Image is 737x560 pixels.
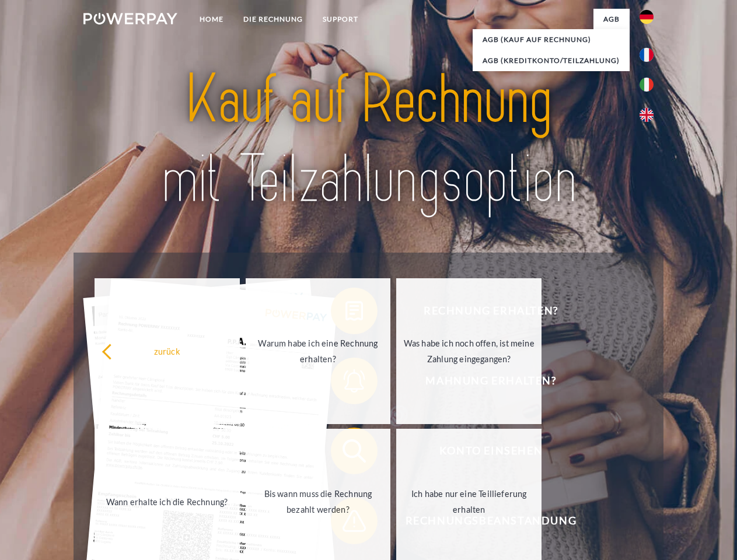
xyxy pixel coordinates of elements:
[190,9,233,30] a: Home
[640,108,654,122] img: en
[233,9,313,30] a: DIE RECHNUNG
[313,9,368,30] a: SUPPORT
[473,50,630,71] a: AGB (Kreditkonto/Teilzahlung)
[593,9,630,30] a: agb
[253,486,384,517] div: Bis wann muss die Rechnung bezahlt werden?
[102,343,233,359] div: zurück
[102,494,233,509] div: Wann erhalte ich die Rechnung?
[253,335,384,367] div: Warum habe ich eine Rechnung erhalten?
[83,13,177,24] img: logo-powerpay-white.svg
[403,486,535,517] div: Ich habe nur eine Teillieferung erhalten
[473,29,630,50] a: AGB (Kauf auf Rechnung)
[640,10,654,24] img: de
[640,78,654,92] img: it
[111,56,626,223] img: title-powerpay_de.svg
[640,48,654,62] img: fr
[396,278,542,424] a: Was habe ich noch offen, ist meine Zahlung eingegangen?
[403,335,535,367] div: Was habe ich noch offen, ist meine Zahlung eingegangen?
